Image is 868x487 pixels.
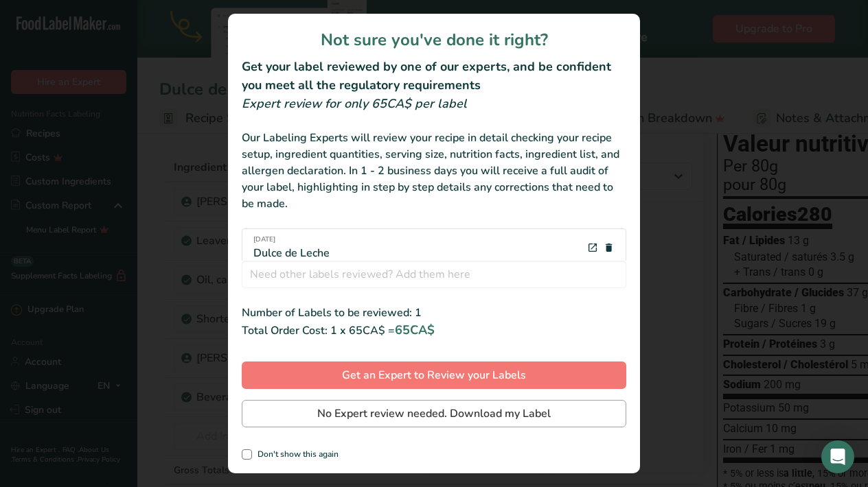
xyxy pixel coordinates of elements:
[242,321,626,340] div: Total Order Cost: 1 x 65CA$ =
[342,367,526,383] span: Get an Expert to Review your Labels
[253,235,330,245] span: [DATE]
[317,405,551,422] span: No Expert review needed. Download my Label
[821,440,854,473] div: Open Intercom Messenger
[242,58,626,95] h2: Get your label reviewed by one of our experts, and be confident you meet all the regulatory requi...
[242,27,626,52] h1: Not sure you've done it right?
[242,400,626,427] button: No Expert review needed. Download my Label
[253,235,330,261] div: Dulce de Leche
[242,95,626,113] div: Expert review for only 65CA$ per label
[252,449,339,460] span: Don't show this again
[242,305,626,321] div: Number of Labels to be reviewed: 1
[242,261,626,288] input: Need other labels reviewed? Add them here
[242,130,626,212] div: Our Labeling Experts will review your recipe in detail checking your recipe setup, ingredient qua...
[395,322,435,338] span: 65CA$
[242,361,626,389] button: Get an Expert to Review your Labels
